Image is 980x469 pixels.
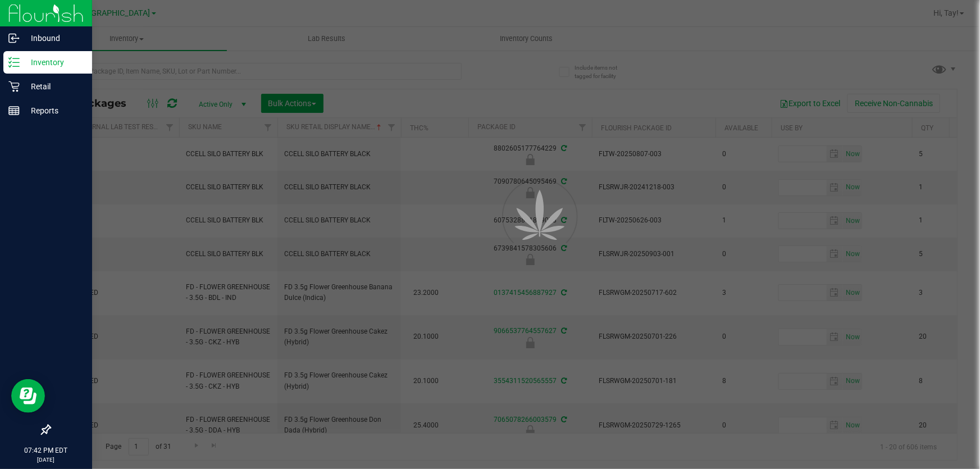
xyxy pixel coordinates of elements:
[8,57,20,68] inline-svg: Inventory
[8,81,20,92] inline-svg: Retail
[20,80,87,93] p: Retail
[5,456,87,464] p: [DATE]
[20,104,87,117] p: Reports
[20,31,87,45] p: Inbound
[8,105,20,116] inline-svg: Reports
[20,56,87,69] p: Inventory
[11,379,45,413] iframe: Resource center
[5,445,87,456] p: 07:42 PM EDT
[8,33,20,44] inline-svg: Inbound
